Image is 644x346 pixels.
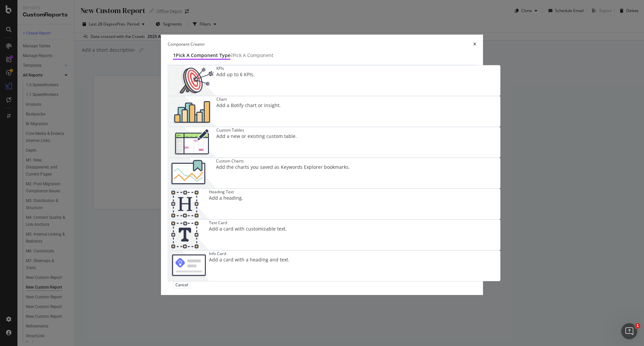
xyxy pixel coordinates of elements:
[173,52,176,59] div: 1
[168,65,216,96] img: __UUOcd1.png
[168,251,209,281] img: 9fcGIRyhgxRLRpur6FCk681sBQ4rDmX99LnU5EkywwAAAAAElFTkSuQmCC
[209,251,289,256] div: Info Card
[216,158,350,164] div: Custom Charts
[175,282,188,288] div: Cancel
[216,127,297,133] div: Custom Tables
[473,41,476,47] div: times
[209,220,287,226] div: Text Card
[209,195,243,201] div: Add a heading.
[621,323,637,339] iframe: Intercom live chat
[216,102,281,109] div: Add a Botify chart or insight.
[168,189,209,219] img: CtJ9-kHf.png
[168,127,216,157] img: CzM_nd8v.png
[176,52,230,59] div: Pick a Component type
[168,158,216,188] img: Chdk0Fza.png
[233,52,273,59] div: Pick a Component
[173,281,191,288] button: Cancel
[209,226,287,232] div: Add a card with customizable text.
[216,133,297,140] div: Add a new or existing custom table.
[168,96,216,127] img: BHjNRGjj.png
[216,96,281,102] div: Chart
[209,189,243,195] div: Heading Text
[209,256,289,263] div: Add a card with a heading and text.
[168,220,209,250] img: CIPqJSrR.png
[635,323,640,329] span: 1
[168,41,205,47] div: Component Creator
[161,35,483,295] div: modal
[216,65,255,71] div: KPIs
[230,52,233,58] div: 2
[216,71,255,78] div: Add up to 6 KPIs.
[216,164,350,170] div: Add the charts you saved as Keywords Explorer bookmarks.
